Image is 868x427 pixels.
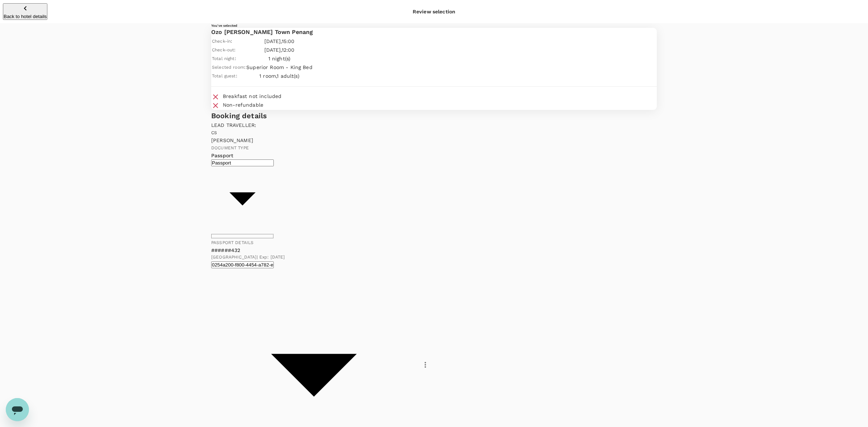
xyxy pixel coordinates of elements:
span: : [231,38,232,44]
span: CS [211,130,217,135]
span: [GEOGRAPHIC_DATA] | Exp: [DATE] [211,254,417,261]
div: Non-refundable [223,101,263,108]
span: Total night [212,56,235,61]
span: : [235,55,236,61]
span: Check-in [212,39,231,44]
p: [DATE] , 15:00 [246,38,312,45]
div: ######432[GEOGRAPHIC_DATA]| Exp: [DATE] [211,247,417,261]
span: Check-out [212,47,234,52]
p: Ozo [PERSON_NAME] Town Penang [211,28,657,37]
span: Document type [211,145,249,150]
h6: Booking details [211,110,657,121]
p: Superior Room - King Bed [246,64,312,71]
p: 1 room , 1 adult(s) [246,72,312,80]
p: [DATE] , 12:00 [246,46,312,54]
p: Back to hotel details [4,14,47,19]
table: simple table [211,37,313,81]
span: : [234,47,235,52]
span: Selected room [212,65,244,70]
h6: You've selected [211,23,657,28]
span: : [236,73,237,78]
p: ######432 [211,247,417,254]
span: Total guest [212,73,236,78]
p: Passport [211,152,274,159]
button: Back to hotel details [3,3,47,20]
span: Lead traveller : [211,122,256,128]
iframe: Button to launch messaging window [6,398,29,421]
p: 1 night(s) [246,55,312,62]
span: Passport details [211,240,254,245]
div: Review selection [413,8,455,15]
div: Breakfast not included [223,93,281,100]
p: [PERSON_NAME] [211,137,657,144]
span: : [244,64,246,70]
